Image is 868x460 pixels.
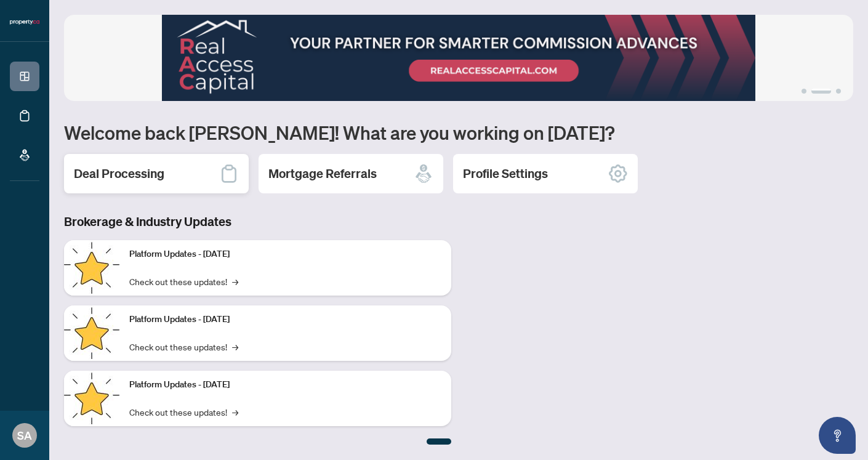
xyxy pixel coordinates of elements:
h2: Deal Processing [74,165,164,182]
button: Open asap [819,417,856,454]
h1: Welcome back [PERSON_NAME]! What are you working on [DATE]? [64,121,853,144]
img: Slide 1 [64,15,853,101]
button: 1 [802,89,806,94]
a: Check out these updates!→ [129,275,238,288]
img: Platform Updates - June 23, 2025 [64,371,119,426]
img: logo [10,18,39,26]
span: → [232,340,238,353]
a: Check out these updates!→ [129,405,238,419]
h3: Brokerage & Industry Updates [64,213,451,230]
a: Check out these updates!→ [129,340,238,353]
p: Platform Updates - [DATE] [129,248,441,261]
button: 2 [811,89,831,94]
button: 3 [836,89,841,94]
h2: Profile Settings [463,165,548,182]
img: Platform Updates - July 8, 2025 [64,305,119,361]
img: Platform Updates - July 21, 2025 [64,240,119,296]
h2: Mortgage Referrals [268,165,377,182]
span: → [232,405,238,419]
span: → [232,275,238,288]
p: Platform Updates - [DATE] [129,378,441,392]
p: Platform Updates - [DATE] [129,313,441,326]
span: SA [17,427,32,444]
